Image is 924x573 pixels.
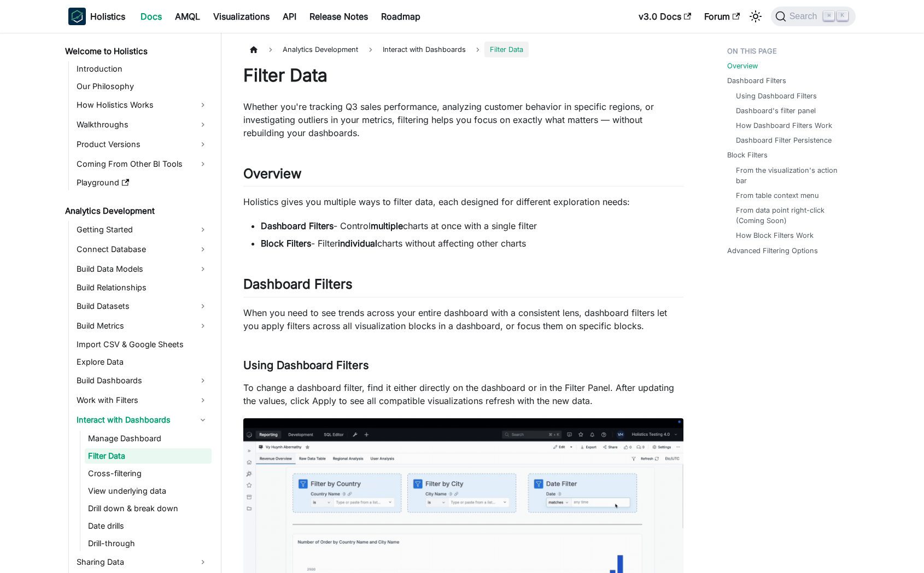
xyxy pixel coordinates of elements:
h2: Dashboard Filters [243,276,683,297]
a: Welcome to Holistics [62,44,212,59]
p: To change a dashboard filter, find it either directly on the dashboard or in the Filter Panel. Af... [243,381,683,407]
a: Explore Data [73,354,212,370]
a: AMQL [168,8,207,25]
kbd: ⌘ [823,11,834,21]
a: Build Dashboards [73,372,212,389]
nav: Docs sidebar [57,33,221,573]
a: Coming From Other BI Tools [73,155,212,173]
a: Filter Data [85,448,212,464]
li: - Filter charts without affecting other charts [261,237,683,250]
a: Build Data Models [73,260,212,278]
p: Holistics gives you multiple ways to filter data, each designed for different exploration needs: [243,195,683,208]
p: Whether you're tracking Q3 sales performance, analyzing customer behavior in specific regions, or... [243,100,683,139]
a: View underlying data [85,483,212,499]
a: Dashboard Filter Persistence [736,135,832,145]
li: - Control charts at once with a single filter [261,219,683,232]
a: Using Dashboard Filters [736,91,817,101]
a: Build Relationships [73,280,212,295]
button: Search (Command+K) [771,7,856,26]
button: Switch between dark and light mode (currently light mode) [747,8,764,25]
img: Holistics [68,8,86,25]
span: Interact with Dashboards [377,42,471,57]
a: HolisticsHolistics [68,8,125,25]
a: Visualizations [207,8,276,25]
a: Playground [73,175,212,190]
a: From table context menu [736,190,819,201]
a: Dashboard's filter panel [736,106,816,116]
b: Holistics [90,10,125,23]
a: How Block Filters Work [736,230,814,241]
a: Manage Dashboard [85,431,212,446]
a: Cross-filtering [85,466,212,481]
a: Roadmap [375,8,427,25]
a: Block Filters [727,150,768,160]
a: Build Datasets [73,297,212,315]
a: Import CSV & Google Sheets [73,337,212,352]
a: Getting Started [73,221,212,238]
h3: Using Dashboard Filters [243,359,683,372]
a: API [276,8,303,25]
a: Forum [698,8,746,25]
strong: Dashboard Filters [261,220,334,231]
p: When you need to see trends across your entire dashboard with a consistent lens, dashboard filter... [243,306,683,332]
a: Build Metrics [73,317,212,335]
a: Our Philosophy [73,79,212,94]
a: Dashboard Filters [727,75,786,86]
span: Filter Data [484,42,529,57]
a: How Holistics Works [73,96,212,114]
h2: Overview [243,166,683,186]
a: From the visualization's action bar [736,165,845,186]
span: Analytics Development [277,42,364,57]
strong: Block Filters [261,238,311,249]
a: How Dashboard Filters Work [736,120,832,131]
h1: Filter Data [243,65,683,86]
a: Interact with Dashboards [73,411,212,429]
kbd: K [837,11,848,21]
nav: Breadcrumbs [243,42,683,57]
a: Home page [243,42,264,57]
a: Release Notes [303,8,375,25]
a: Drill-through [85,536,212,551]
a: Introduction [73,61,212,77]
strong: multiple [371,220,403,231]
a: Docs [134,8,168,25]
a: Overview [727,61,758,71]
a: v3.0 Docs [632,8,698,25]
a: Work with Filters [73,391,212,409]
a: Drill down & break down [85,501,212,516]
a: Sharing Data [73,553,212,571]
a: Product Versions [73,136,212,153]
a: Date drills [85,518,212,534]
a: Walkthroughs [73,116,212,133]
a: Advanced Filtering Options [727,245,818,256]
span: Search [786,11,824,21]
a: From data point right-click (Coming Soon) [736,205,845,226]
a: Connect Database [73,241,212,258]
strong: individual [338,238,377,249]
a: Analytics Development [62,203,212,219]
